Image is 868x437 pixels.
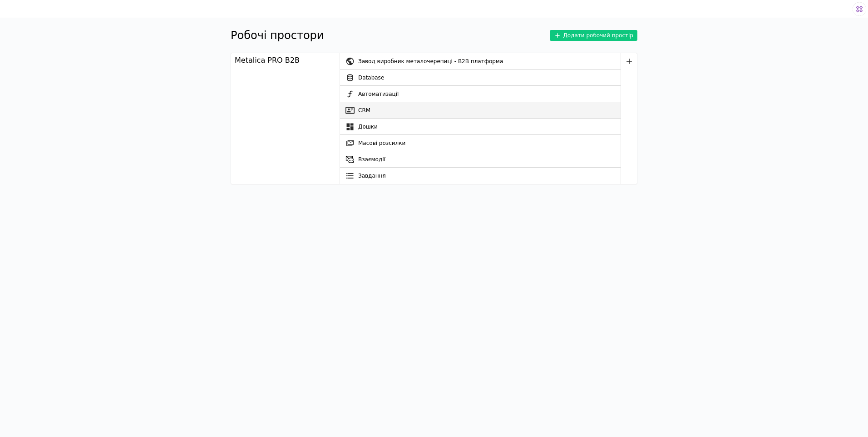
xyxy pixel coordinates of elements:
a: Завод виробник металочерепиці - B2B платформа [340,53,621,70]
div: Metalica PRO B2B [235,55,300,66]
a: Дошки [340,119,621,135]
a: Масові розсилки [340,135,621,151]
h1: Робочі простори [231,27,324,44]
a: Database [340,70,621,86]
a: Автоматизації [340,86,621,102]
a: Завдання [340,168,621,184]
img: 4f08f5aa34900056b9fe398ae6ecf1bf [853,2,866,16]
a: Взаємодії [340,151,621,168]
div: Завод виробник металочерепиці - B2B платформа [358,53,621,70]
button: Додати робочий простір [550,30,637,41]
a: CRM [340,102,621,119]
